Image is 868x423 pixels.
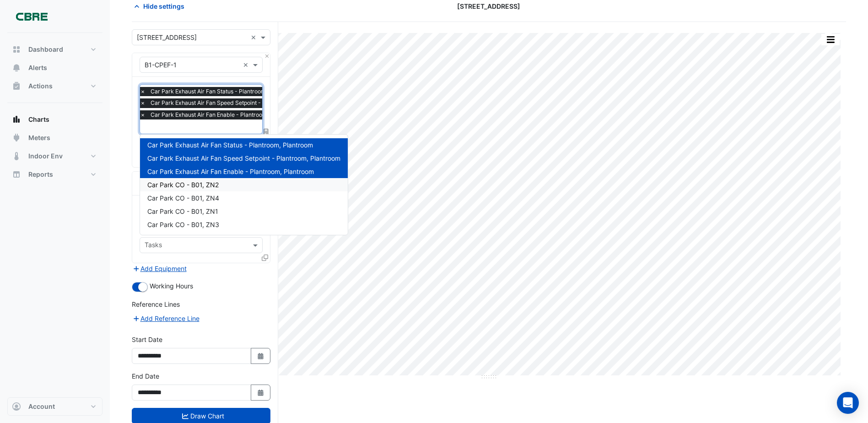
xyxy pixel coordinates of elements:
span: Charts [28,115,49,124]
span: × [139,98,147,108]
span: Account [28,402,55,411]
label: End Date [132,371,159,381]
span: Car Park Exhaust Air Fan Enable - Plantroom, Plantroom [148,110,299,119]
span: Dashboard [28,45,63,54]
span: Car Park CO - B01, ZN4 [147,194,219,202]
fa-icon: Select Date [257,389,265,396]
button: Actions [7,77,102,95]
button: Dashboard [7,40,102,59]
app-icon: Indoor Env [12,152,21,161]
span: Car Park Exhaust Air Fan Speed Setpoint - Plantroom, Plantroom [147,154,340,162]
button: Add Equipment [132,263,187,274]
span: Alerts [28,63,47,72]
button: Account [7,397,102,416]
button: Close [264,53,270,59]
span: Hide settings [143,1,184,11]
button: Meters [7,129,102,147]
button: More Options [821,34,840,45]
span: [STREET_ADDRESS] [457,1,520,11]
span: Working Hours [150,282,193,290]
ng-dropdown-panel: Options list [140,134,348,235]
span: Choose Function [262,128,270,136]
span: Car Park CO - B01, ZN1 [147,207,218,215]
img: Company Logo [11,7,52,26]
span: Car Park Exhaust Air Fan Status - Plantroom, Plantroom [148,87,298,96]
span: × [139,87,147,96]
app-icon: Actions [12,81,21,91]
span: Car Park Exhaust Air Fan Speed Setpoint - Plantroom, Plantroom [148,98,321,108]
button: Charts [7,110,102,129]
app-icon: Charts [12,115,21,124]
div: Open Intercom Messenger [837,392,859,414]
app-icon: Dashboard [12,45,21,54]
span: Car Park CO - B01, ZN3 [147,221,219,228]
span: Clone Favourites and Tasks from this Equipment to other Equipment [262,254,268,262]
span: Car Park Exhaust Air Fan Enable - Plantroom, Plantroom [147,168,314,175]
span: Car Park Exhaust Air Fan Status - Plantroom, Plantroom [147,141,313,149]
span: Clear [243,60,251,70]
button: Alerts [7,59,102,77]
span: × [139,110,147,119]
fa-icon: Select Date [257,352,265,360]
span: Clear [251,33,259,42]
button: Add Reference Line [132,313,200,324]
span: Reports [28,170,53,179]
label: Start Date [132,335,162,344]
span: Indoor Env [28,152,63,161]
app-icon: Alerts [12,63,21,72]
button: Indoor Env [7,147,102,165]
div: Tasks [143,240,162,252]
label: Reference Lines [132,299,180,309]
app-icon: Reports [12,170,21,179]
span: Car Park CO - B01, ZN2 [147,181,219,189]
span: Actions [28,81,53,91]
span: Meters [28,133,50,142]
app-icon: Meters [12,133,21,142]
button: Reports [7,165,102,184]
